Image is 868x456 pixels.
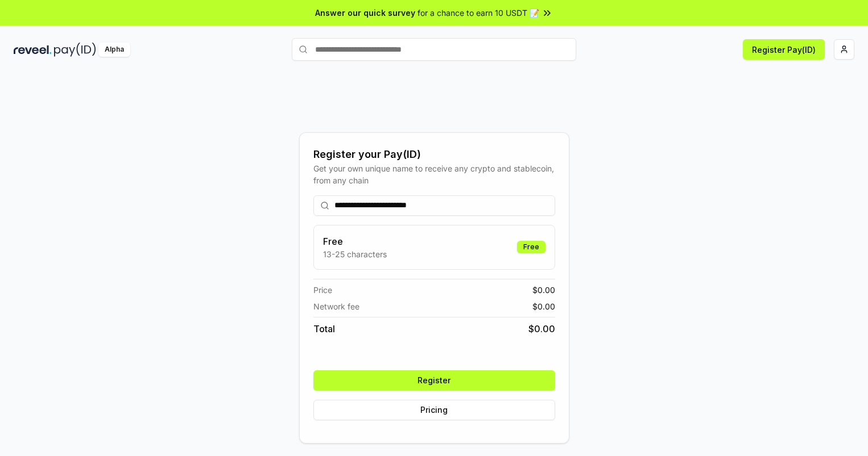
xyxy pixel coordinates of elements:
[743,39,825,60] button: Register Pay(ID)
[532,284,555,296] span: $ 0.00
[532,300,555,312] span: $ 0.00
[313,300,359,312] span: Network fee
[313,400,555,420] button: Pricing
[54,43,96,57] img: pay_id
[98,43,130,57] div: Alpha
[517,241,545,253] div: Free
[313,370,555,391] button: Register
[323,248,387,260] p: 13-25 characters
[14,43,52,57] img: reveel_dark
[323,235,387,248] h3: Free
[315,7,415,19] span: Answer our quick survey
[418,7,539,19] span: for a chance to earn 10 USDT 📝
[313,147,555,162] div: Register your Pay(ID)
[313,284,332,296] span: Price
[528,322,555,336] span: $ 0.00
[313,322,335,336] span: Total
[313,162,555,186] div: Get your own unique name to receive any crypto and stablecoin, from any chain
